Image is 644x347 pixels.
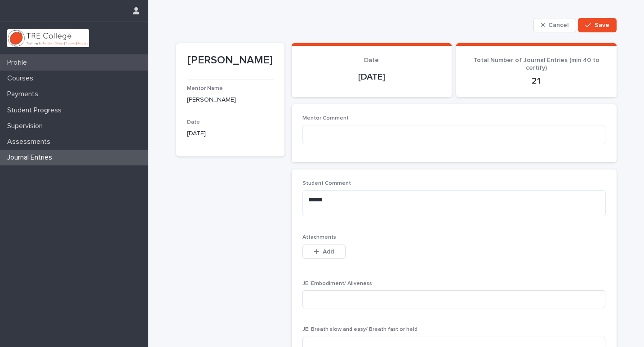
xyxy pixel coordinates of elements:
span: Date [364,57,379,63]
p: Assessments [4,138,58,146]
p: [DATE] [187,129,274,138]
span: Add [323,249,334,255]
p: [DATE] [302,71,441,82]
img: L01RLPSrRaOWR30Oqb5K [7,29,89,47]
button: Cancel [533,18,577,32]
p: Student Progress [4,106,69,115]
span: Student Comment [302,181,351,186]
span: Date [187,120,200,125]
span: Attachments [302,235,336,240]
span: Save [595,22,609,28]
p: Journal Entries [4,153,59,162]
p: 21 [467,76,606,86]
p: Courses [4,74,40,83]
span: JE: Breath slow and easy/ Breath fast or held [302,327,417,332]
span: Total Number of Journal Entries (min 40 to certify) [473,57,600,71]
span: JE: Embodiment/ Aliveness [302,281,372,286]
p: [PERSON_NAME] [187,95,274,105]
p: Supervision [4,122,50,130]
span: Cancel [548,22,568,28]
span: Mentor Name [187,86,223,91]
p: Payments [4,90,45,98]
button: Save [578,18,616,32]
p: [PERSON_NAME] [187,54,274,67]
span: Mentor Comment [302,116,349,121]
button: Add [302,245,346,259]
p: Profile [4,58,34,67]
